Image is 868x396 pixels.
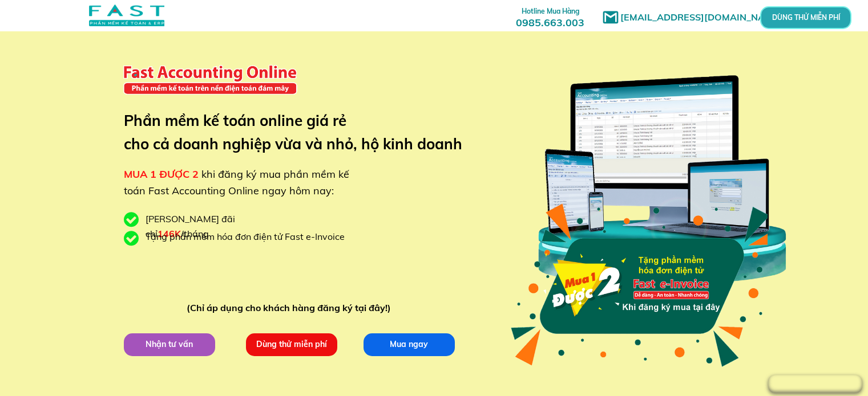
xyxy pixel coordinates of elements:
[187,301,396,316] div: (Chỉ áp dụng cho khách hàng đăng ký tại đây!)
[124,109,479,156] h3: Phần mềm kế toán online giá rẻ cho cả doanh nghiệp vừa và nhỏ, hộ kinh doanh
[522,7,579,15] span: Hotline Mua Hàng
[124,168,199,181] span: MUA 1 ĐƯỢC 2
[124,333,215,356] p: Nhận tư vấn
[364,333,455,356] p: Mua ngay
[246,333,337,356] p: Dùng thử miễn phí
[146,230,353,244] div: Tặng phần mềm hóa đơn điện tử Fast e-Invoice
[158,228,181,239] span: 146K
[503,4,597,28] h3: 0985.663.003
[620,10,789,25] h1: [EMAIL_ADDRESS][DOMAIN_NAME]
[146,212,294,241] div: [PERSON_NAME] đãi chỉ /tháng
[124,168,349,197] span: khi đăng ký mua phần mềm kế toán Fast Accounting Online ngay hôm nay:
